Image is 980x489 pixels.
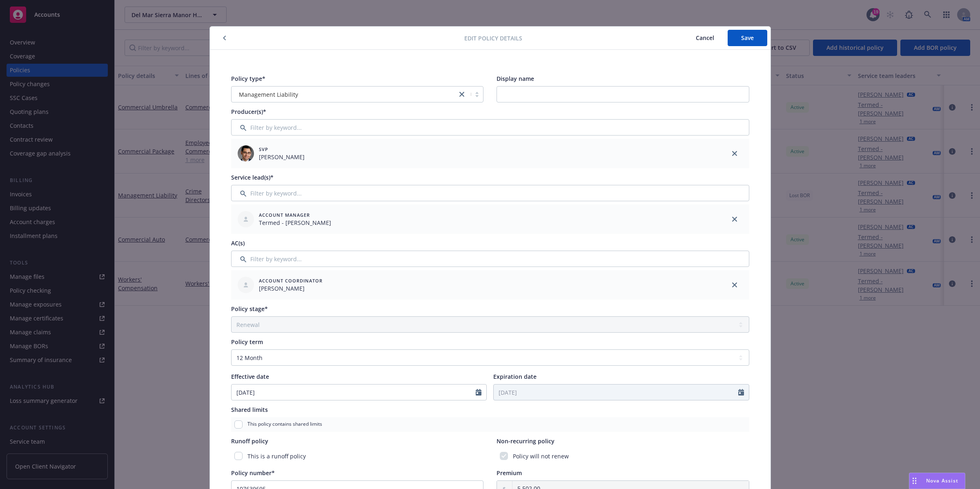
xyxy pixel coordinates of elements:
[231,373,269,380] span: Effective date
[741,34,754,42] span: Save
[231,338,263,346] span: Policy term
[730,149,739,158] a: close
[231,108,266,116] span: Producer(s)*
[231,75,265,82] span: Policy type*
[236,90,453,99] span: Management Liability
[231,173,274,181] span: Service lead(s)*
[476,389,481,396] svg: Calendar
[231,417,749,432] div: This policy contains shared limits
[231,251,749,267] input: Filter by keyword...
[259,284,323,293] span: [PERSON_NAME]
[259,153,305,161] span: [PERSON_NAME]
[259,277,323,284] span: Account Coordinator
[497,469,522,477] span: Premium
[682,30,728,46] button: Cancel
[259,211,331,218] span: Account Manager
[259,218,331,227] span: Termed - [PERSON_NAME]
[231,449,484,464] div: This is a runoff policy
[909,473,965,489] button: Nova Assist
[493,373,537,380] span: Expiration date
[231,119,749,136] input: Filter by keyword...
[494,385,738,400] input: MM/DD/YYYY
[231,305,268,313] span: Policy stage*
[497,449,749,464] div: Policy will not renew
[738,389,744,396] svg: Calendar
[232,385,476,400] input: MM/DD/YYYY
[464,34,522,42] span: Edit policy details
[730,280,739,290] a: close
[730,214,739,224] a: close
[909,473,920,489] div: Drag to move
[231,406,268,413] span: Shared limits
[457,89,467,99] a: close
[231,437,268,445] span: Runoff policy
[728,30,767,46] button: Save
[231,185,749,201] input: Filter by keyword...
[231,239,245,247] span: AC(s)
[259,146,305,153] span: SVP
[497,437,555,445] span: Non-recurring policy
[231,469,275,477] span: Policy number*
[238,145,254,162] img: employee photo
[497,75,534,82] span: Display name
[696,34,714,42] span: Cancel
[926,477,958,484] span: Nova Assist
[239,90,298,99] span: Management Liability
